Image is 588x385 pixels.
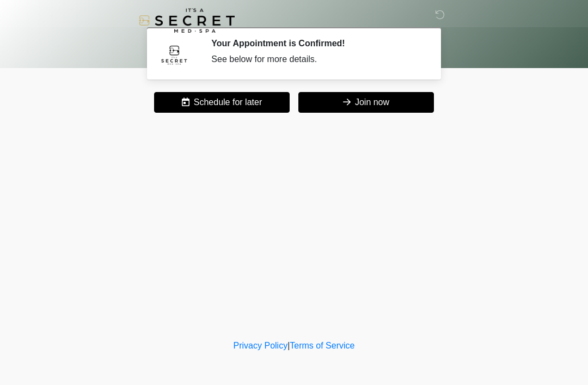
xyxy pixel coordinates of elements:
a: Privacy Policy [234,341,288,350]
button: Schedule for later [154,92,290,113]
a: | [287,341,290,350]
img: Agent Avatar [158,38,191,71]
a: Terms of Service [290,341,354,350]
img: It's A Secret Med Spa Logo [139,8,235,33]
button: Join now [298,92,434,113]
div: See below for more details. [211,53,422,66]
h2: Your Appointment is Confirmed! [211,38,422,48]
